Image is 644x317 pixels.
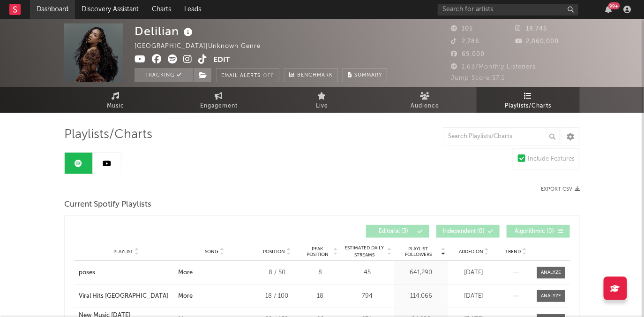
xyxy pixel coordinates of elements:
button: Algorithmic(0) [507,225,570,238]
div: More [178,268,193,278]
span: Song [205,249,219,255]
span: Engagement [200,101,238,112]
div: [GEOGRAPHIC_DATA] | Unknown Genre [135,41,271,52]
input: Search for artists [438,4,578,15]
div: 45 [343,268,392,278]
span: Current Spotify Playlists [64,199,151,210]
button: Tracking [135,68,193,82]
span: 69,000 [451,51,485,57]
a: poses [79,268,173,278]
a: Viral Hits [GEOGRAPHIC_DATA] [79,292,173,301]
span: Playlist [113,249,133,255]
span: Music [107,101,125,112]
span: 2,786 [451,39,479,45]
span: Editorial ( 3 ) [372,229,415,234]
span: Summary [354,73,382,78]
div: 641,290 [397,268,446,278]
input: Search Playlists/Charts [443,127,560,146]
div: [DATE] [450,292,497,301]
span: Independent ( 0 ) [442,229,486,234]
span: Trend [506,249,521,255]
span: Audience [411,101,440,112]
span: Jump Score: 57.1 [451,75,505,81]
div: Delilian [135,23,195,39]
span: 105 [451,26,473,32]
button: 99+ [606,6,612,13]
span: Playlist Followers [397,246,440,257]
button: Edit [213,54,230,66]
span: 19,745 [516,26,547,32]
button: Summary [343,68,387,82]
span: Playlists/Charts [505,101,552,112]
span: 1,637 Monthly Listeners [451,64,536,70]
span: Position [263,249,285,255]
em: Off [263,73,274,78]
span: Added On [459,249,483,255]
div: 8 / 50 [256,268,298,278]
div: poses [79,268,95,278]
a: Audience [374,87,477,113]
span: 2,060,000 [516,39,559,45]
button: Independent(0) [436,225,500,238]
a: Benchmark [284,68,338,82]
button: Export CSV [541,186,580,192]
div: 794 [343,292,392,301]
span: Benchmark [297,70,333,81]
div: 114,066 [397,292,446,301]
span: Estimated Daily Streams [343,245,386,259]
div: Viral Hits [GEOGRAPHIC_DATA] [79,292,168,301]
div: [DATE] [450,268,497,278]
div: 18 / 100 [256,292,298,301]
span: Playlists/Charts [64,129,152,140]
div: Include Features [528,154,575,165]
span: Algorithmic ( 0 ) [513,229,556,234]
a: Music [64,87,167,113]
button: Email AlertsOff [216,68,279,82]
a: Engagement [167,87,270,113]
div: More [178,292,193,301]
button: Editorial(3) [366,225,429,238]
span: Peak Position [303,246,332,257]
div: 99 + [608,2,620,9]
div: 8 [303,268,338,278]
span: Live [316,101,328,112]
a: Playlists/Charts [477,87,580,113]
div: 18 [303,292,338,301]
a: Live [270,87,374,113]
